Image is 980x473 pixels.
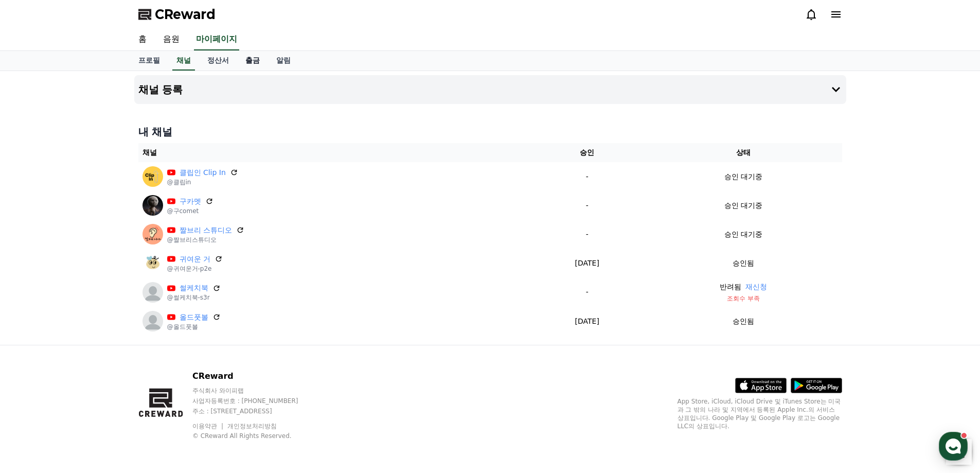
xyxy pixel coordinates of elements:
p: @귀여운거-p2e [167,265,223,273]
a: 마이페이지 [194,29,239,50]
button: 채널 등록 [134,75,846,104]
img: 구카멧 [142,195,163,216]
img: 귀여운 거 [142,253,163,273]
a: 이용약관 [192,423,225,430]
p: 사업자등록번호 : [PHONE_NUMBER] [192,397,318,405]
p: 주소 : [STREET_ADDRESS] [192,407,318,415]
p: CReward [192,370,318,382]
img: 클립인 Clip In [142,166,163,187]
p: 승인됨 [733,316,754,327]
a: 음원 [155,29,188,50]
a: 홈 [130,29,155,50]
span: 설정 [159,342,171,350]
a: 썰케치북 [180,283,208,293]
a: 프로필 [130,51,168,71]
p: 승인 대기중 [724,171,762,182]
a: 올드풋볼 [180,312,208,323]
p: 주식회사 와이피랩 [192,387,318,395]
span: CReward [155,6,216,23]
button: 재신청 [745,282,767,292]
img: 올드풋볼 [142,311,163,331]
img: 짤브리 스튜디오 [142,224,163,244]
p: © CReward All Rights Reserved. [192,432,318,440]
img: 썰케치북 [142,282,163,303]
th: 상태 [645,143,842,162]
a: 알림 [268,51,299,71]
p: 승인 대기중 [724,229,762,240]
a: 채널 [172,51,195,71]
p: - [533,200,641,211]
span: 홈 [32,342,39,350]
a: 대화 [68,326,133,352]
p: [DATE] [533,258,641,269]
p: - [533,171,641,182]
p: - [533,287,641,297]
p: - [533,229,641,240]
h4: 내 채널 [138,125,842,139]
p: 조회수 부족 [649,294,838,303]
p: 승인됨 [733,258,754,269]
th: 승인 [529,143,645,162]
p: @올드풋볼 [167,323,221,331]
a: 클립인 Clip In [180,167,226,178]
a: 설정 [133,326,198,352]
a: 귀여운 거 [180,254,210,265]
p: [DATE] [533,316,641,327]
p: App Store, iCloud, iCloud Drive 및 iTunes Store는 미국과 그 밖의 나라 및 지역에서 등록된 Apple Inc.의 서비스 상표입니다. Goo... [678,397,842,430]
p: @짤브리스튜디오 [167,236,244,244]
a: 구카멧 [180,196,201,207]
p: @구comet [167,207,213,215]
h4: 채널 등록 [138,84,183,95]
p: 반려됨 [720,282,741,292]
a: 출금 [237,51,268,71]
a: 개인정보처리방침 [227,423,277,430]
p: @클립in [167,178,238,186]
th: 채널 [138,143,529,162]
p: 승인 대기중 [724,200,762,211]
a: 홈 [3,326,68,352]
p: @썰케치북-s3r [167,293,221,302]
span: 대화 [94,342,106,351]
a: CReward [138,6,216,23]
a: 정산서 [199,51,237,71]
a: 짤브리 스튜디오 [180,225,232,236]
